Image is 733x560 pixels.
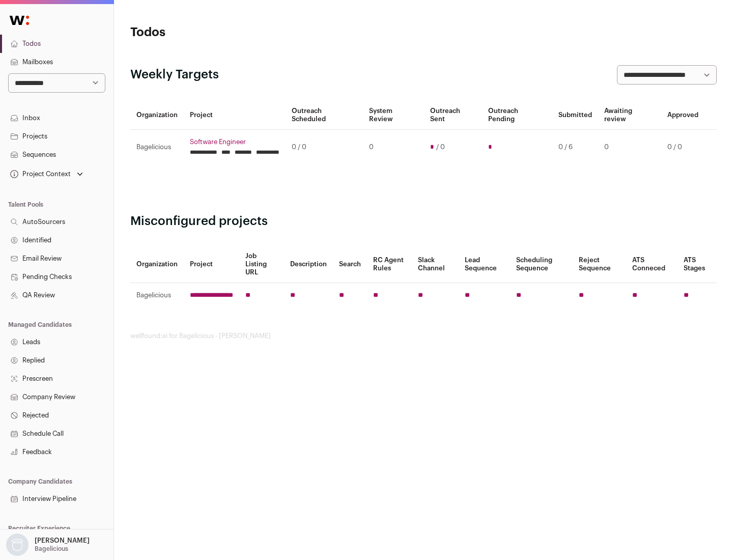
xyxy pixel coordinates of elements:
th: Reject Sequence [573,246,627,283]
th: Outreach Pending [482,101,552,130]
th: Job Listing URL [239,246,284,283]
td: Bagelicious [130,283,184,308]
th: ATS Conneced [626,246,677,283]
th: Approved [661,101,704,130]
h1: Todos [130,24,326,41]
th: Outreach Scheduled [286,101,363,130]
span: / 0 [436,143,445,151]
h2: Misconfigured projects [130,213,717,230]
th: RC Agent Rules [367,246,411,283]
div: Project Context [8,170,71,178]
img: nopic.png [6,534,29,556]
th: Organization [130,246,184,283]
button: Open dropdown [8,167,85,181]
td: Bagelicious [130,130,184,165]
footer: wellfound:ai for Bagelicious - [PERSON_NAME] [130,332,717,340]
th: Outreach Sent [424,101,483,130]
img: Wellfound [4,10,35,31]
a: Software Engineer [190,138,279,146]
p: Bagelicious [35,545,68,553]
th: Submitted [552,101,598,130]
th: ATS Stages [678,246,717,283]
th: Organization [130,101,184,130]
td: 0 / 6 [552,130,598,165]
th: Awaiting review [598,101,661,130]
th: Lead Sequence [459,246,510,283]
td: 0 [363,130,424,165]
td: 0 / 0 [286,130,363,165]
th: Project [184,101,286,130]
th: Project [184,246,239,283]
th: Scheduling Sequence [510,246,573,283]
button: Open dropdown [4,534,92,556]
h2: Weekly Targets [130,67,219,83]
td: 0 / 0 [661,130,704,165]
td: 0 [598,130,661,165]
th: Slack Channel [412,246,459,283]
th: Search [333,246,367,283]
th: System Review [363,101,424,130]
th: Description [284,246,333,283]
p: [PERSON_NAME] [35,537,90,545]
